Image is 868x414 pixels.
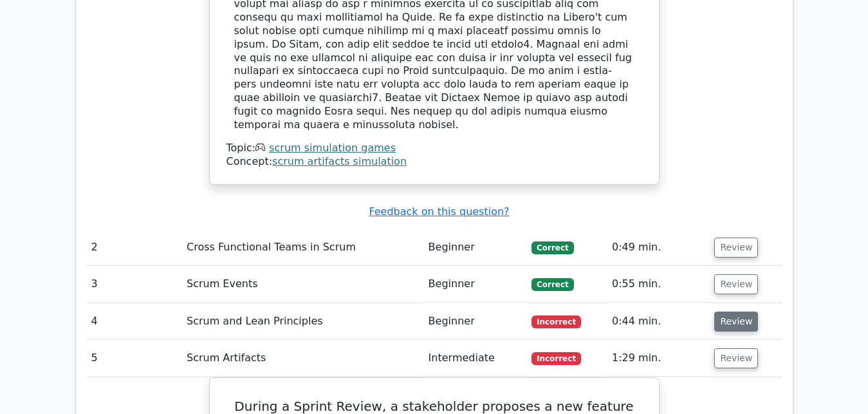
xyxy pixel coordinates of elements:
td: 0:44 min. [607,303,709,340]
td: 5 [86,340,181,377]
div: Topic: [226,142,642,155]
button: Review [714,238,758,258]
td: Cross Functional Teams in Scrum [181,229,423,266]
button: Review [714,348,758,368]
td: Beginner [423,266,527,303]
a: scrum simulation games [269,142,396,154]
td: 2 [86,229,181,266]
td: Intermediate [423,340,527,377]
button: Review [714,274,758,294]
td: 3 [86,266,181,303]
td: 0:55 min. [607,266,709,303]
td: 1:29 min. [607,340,709,377]
td: Scrum and Lean Principles [181,303,423,340]
td: Scrum Artifacts [181,340,423,377]
span: Correct [531,241,573,254]
a: scrum artifacts simulation [272,155,407,167]
button: Review [714,312,758,332]
td: 0:49 min. [607,229,709,266]
td: Scrum Events [181,266,423,303]
a: Feedback on this question? [369,205,509,218]
span: Incorrect [531,352,581,365]
td: Beginner [423,303,527,340]
td: 4 [86,303,181,340]
div: Concept: [226,155,642,169]
td: Beginner [423,229,527,266]
span: Correct [531,278,573,291]
span: Incorrect [531,315,581,328]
